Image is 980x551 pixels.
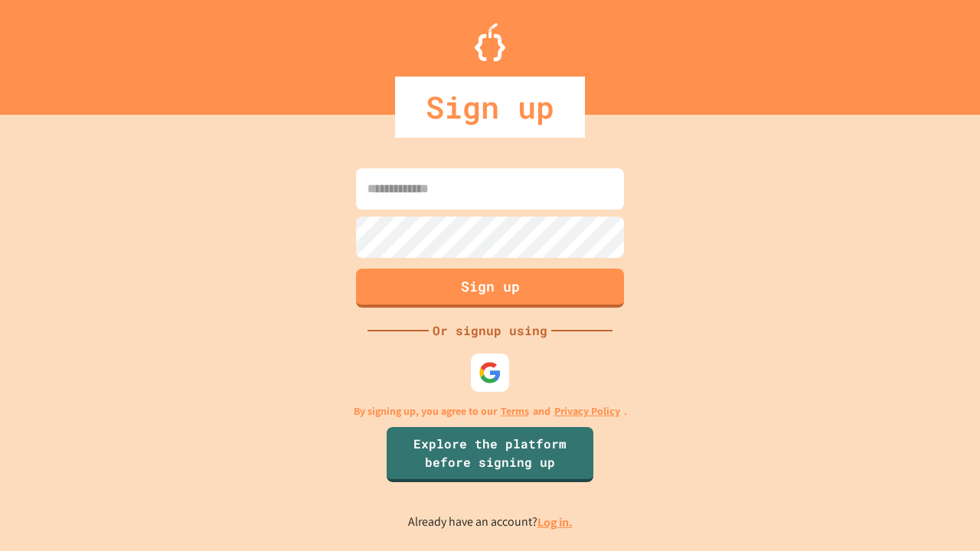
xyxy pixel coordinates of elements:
[537,514,573,530] a: Log in.
[479,361,501,384] img: google-icon.svg
[853,423,965,488] iframe: chat widget
[554,403,620,419] a: Privacy Policy
[429,321,551,340] div: Or signup using
[356,269,624,308] button: Sign up
[395,77,585,138] div: Sign up
[475,23,505,61] img: Logo.svg
[501,403,529,419] a: Terms
[387,427,593,482] a: Explore the platform before signing up
[916,490,965,536] iframe: chat widget
[408,513,573,532] p: Already have an account?
[354,403,627,419] p: By signing up, you agree to our and .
